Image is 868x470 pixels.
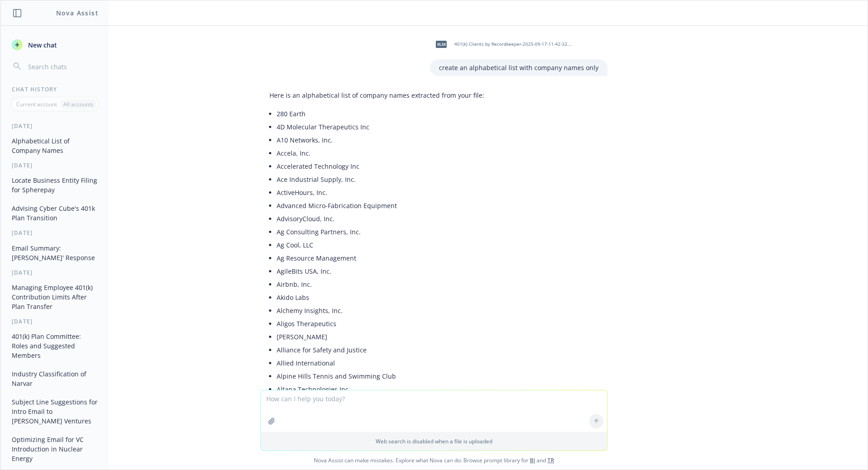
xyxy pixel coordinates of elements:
span: 401(k) Clients by Recordkeeper-2025-09-17-11-42-32.xlsx [454,41,573,47]
button: Optimizing Email for VC Introduction in Nuclear Energy [8,432,102,466]
span: Nova Assist can make mistakes. Explore what Nova can do: Browse prompt library for and [4,451,864,470]
button: 401(k) Plan Committee: Roles and Suggested Members [8,329,102,363]
p: Here is an alphabetical list of company names extracted from your file: [269,90,495,100]
li: Alchemy Insights, Inc. [277,304,495,317]
h1: Nova Assist [56,8,99,18]
p: Web search is disabled when a file is uploaded [266,437,602,445]
li: AgileBits USA, Inc. [277,265,495,278]
li: [PERSON_NAME] [277,330,495,343]
div: [DATE] [1,122,109,130]
div: [DATE] [1,269,109,276]
li: Accela, Inc. [277,147,495,160]
button: Locate Business Entity Filing for Spherepay [8,173,102,197]
li: Airbnb, Inc. [277,278,495,291]
p: Current account [16,100,57,108]
li: Ace Industrial Supply, Inc. [277,173,495,186]
button: New chat [8,37,102,53]
button: Managing Employee 401(k) Contribution Limits After Plan Transfer [8,280,102,314]
div: [DATE] [1,229,109,237]
p: create an alphabetical list with company names only [439,63,599,72]
button: Alphabetical List of Company Names [8,133,102,158]
button: Subject Line Suggestions for Intro Email to [PERSON_NAME] Ventures [8,394,102,428]
div: [DATE] [1,161,109,169]
div: Chat History [1,85,109,93]
li: 280 Earth [277,107,495,120]
li: Aligos Therapeutics [277,317,495,330]
li: Akido Labs [277,291,495,304]
li: Advanced Micro-Fabrication Equipment [277,199,495,212]
span: xlsx [436,41,447,47]
button: Email Summary: [PERSON_NAME]' Response [8,241,102,265]
button: Industry Classification of Narvar [8,366,102,391]
div: [DATE] [1,318,109,325]
li: 4D Molecular Therapeutics Inc [277,120,495,133]
li: A10 Networks, Inc. [277,133,495,147]
div: xlsx401(k) Clients by Recordkeeper-2025-09-17-11-42-32.xlsx [430,33,575,56]
a: TR [547,456,554,464]
li: Alpine Hills Tennis and Swimming Club [277,370,495,383]
li: ActiveHours, Inc. [277,186,495,199]
p: All accounts [63,100,94,108]
li: Altana Technologies Inc. [277,383,495,396]
button: Advising Cyber Cube's 401k Plan Transition [8,201,102,225]
input: Search chats [26,60,98,73]
li: Alliance for Safety and Justice [277,343,495,356]
li: Ag Consulting Partners, Inc. [277,225,495,238]
li: Accelerated Technology Inc [277,160,495,173]
li: Ag Resource Management [277,252,495,265]
li: Allied International [277,356,495,370]
a: BI [530,456,535,464]
li: Ag Cool, LLC [277,238,495,252]
li: AdvisoryCloud, Inc. [277,212,495,225]
span: New chat [26,40,57,50]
